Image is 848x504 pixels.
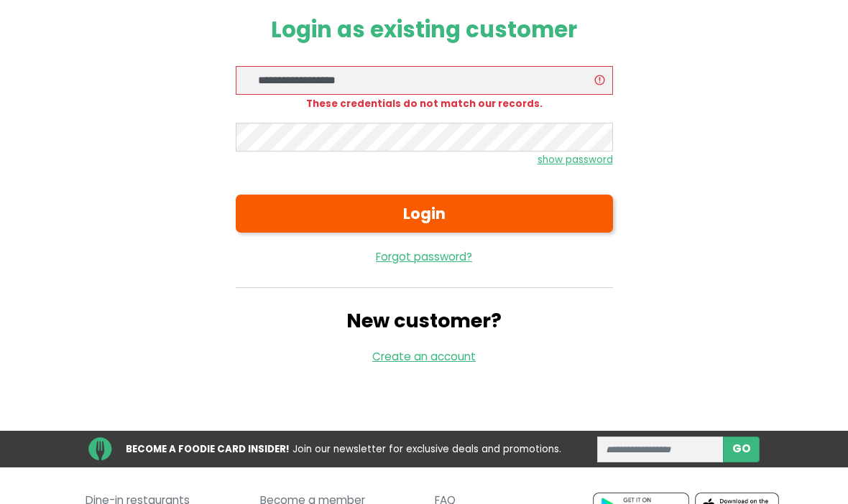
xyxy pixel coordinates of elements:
[306,97,543,111] strong: These credentials do not match our records.
[236,17,613,44] h1: Login as existing customer
[126,442,290,456] strong: BECOME A FOODIE CARD INSIDER!
[236,309,613,332] h2: New customer?
[538,153,613,167] small: show password
[597,437,724,462] input: enter email address
[723,437,760,462] button: subscribe
[372,349,476,364] a: Create an account
[292,442,561,456] span: Join our newsletter for exclusive deals and promotions.
[236,195,613,232] button: Login
[236,249,613,266] a: Forgot password?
